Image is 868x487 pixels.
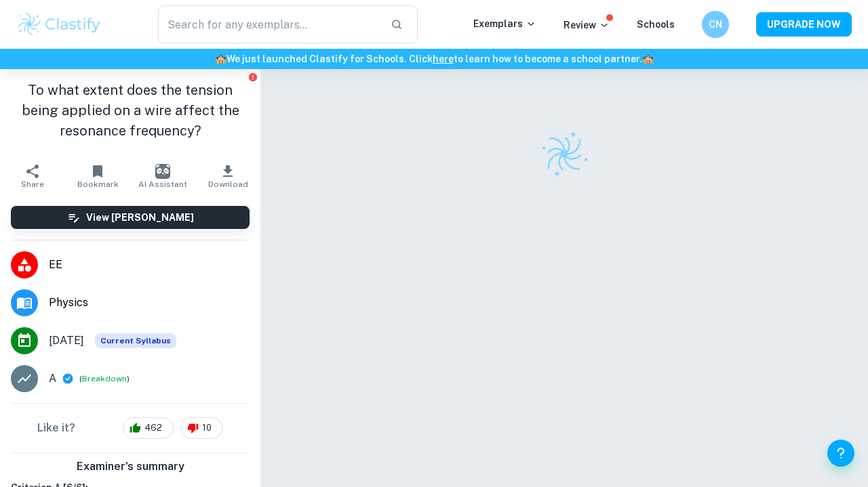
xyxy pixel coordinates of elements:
[215,54,226,64] span: 🏫
[473,16,536,31] p: Exemplars
[433,54,454,64] a: here
[195,421,219,435] span: 10
[158,5,380,43] input: Search for any exemplars...
[756,12,852,37] button: UPGRADE NOW
[532,122,596,186] img: Clastify logo
[130,157,195,195] button: AI Assistant
[37,420,75,436] h6: Like it?
[708,17,724,32] h6: CN
[49,257,250,273] span: EE
[137,421,170,435] span: 462
[208,179,248,189] span: Download
[637,19,675,30] a: Schools
[82,373,127,385] button: Breakdown
[65,157,130,195] button: Bookmark
[11,80,250,141] h1: To what extent does the tension being applied on a wire affect the resonance frequency?
[180,417,223,439] div: 10
[86,210,194,225] h6: View [PERSON_NAME]
[3,51,865,66] h6: We just launched Clastify for Schools. Click to learn how to become a school partner.
[49,295,250,311] span: Physics
[95,333,176,348] div: This exemplar is based on the current syllabus. Feel free to refer to it for inspiration/ideas wh...
[11,206,250,229] button: View [PERSON_NAME]
[21,179,44,189] span: Share
[155,164,170,179] img: AI Assistant
[827,440,854,467] button: Help and Feedback
[95,333,176,348] span: Current Syllabus
[16,11,102,38] img: Clastify logo
[642,54,654,64] span: 🏫
[702,11,729,38] button: CN
[138,179,187,189] span: AI Assistant
[195,157,260,195] button: Download
[5,459,255,475] h6: Examiner's summary
[564,18,610,33] p: Review
[49,370,56,387] p: A
[123,417,174,439] div: 462
[49,333,84,349] span: [DATE]
[248,72,258,82] button: Report issue
[79,373,130,385] span: ( )
[77,179,119,189] span: Bookmark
